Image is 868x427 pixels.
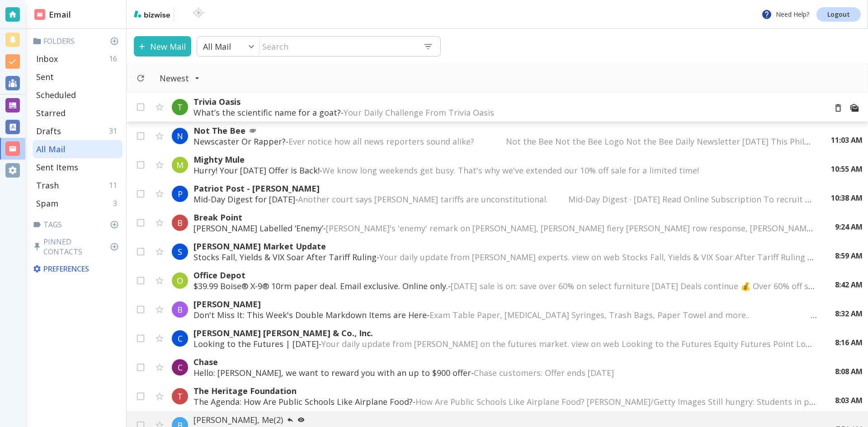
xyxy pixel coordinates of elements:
[109,126,121,136] p: 31
[34,9,71,21] h2: Email
[178,333,183,344] p: C
[177,304,183,315] p: B
[193,183,813,194] p: Patriot Post - [PERSON_NAME]
[177,275,183,286] p: O
[260,37,416,56] input: Search
[193,154,813,165] p: Mighty Mule
[816,7,861,22] a: Logout
[193,385,817,396] p: The Heritage Foundation
[193,212,817,223] p: Break Point
[827,11,850,18] p: Logout
[193,328,817,338] p: [PERSON_NAME] [PERSON_NAME] & Co., Inc.
[193,396,817,407] p: The Agenda: How Are Public Schools Like Airplane Food? -
[193,338,817,349] p: Looking to the Futures | [DATE] -
[36,144,66,155] p: All Mail
[36,53,58,64] p: Inbox
[344,107,677,118] span: Your Daily Challenge From Trivia Oasis ‌ ‌ ‌ ‌ ‌ ‌ ‌ ‌ ‌ ‌ ‌ ‌ ‌ ‌ ‌ ‌ ‌ ‌ ‌ ‌ ‌ ‌ ‌ ‌ ‌ ‌ ‌ ‌ ‌ ...
[134,10,170,18] img: bizwise
[176,160,184,170] p: M
[132,70,149,86] button: Refresh
[36,108,66,118] p: Starred
[177,131,183,141] p: N
[193,241,817,252] p: [PERSON_NAME] Market Update
[193,310,817,320] p: Don't Miss It: This Week's Double Markdown Items are Here -
[33,86,123,104] div: Scheduled
[193,125,813,136] p: Not The Bee
[835,338,863,347] p: 8:16 AM
[178,362,183,373] p: C
[33,158,123,176] div: Sent Items
[33,176,123,194] div: Trash11
[113,198,121,208] p: 3
[33,104,123,122] div: Starred
[33,237,123,257] p: Pinned Contacts
[831,164,863,174] p: 10:55 AM
[36,126,61,136] p: Drafts
[177,102,183,113] p: T
[134,36,191,56] button: New Mail
[830,100,846,116] button: Move to Trash
[835,366,863,376] p: 8:08 AM
[193,281,817,291] p: $39.99 Boise® X-9® 10rm paper deal. Email exclusive. Online only. -
[297,416,305,423] svg: Your most recent message has not been opened yet
[33,36,123,46] p: Folders
[193,299,817,310] p: [PERSON_NAME]
[33,50,123,68] div: Inbox16
[835,251,863,261] p: 8:59 AM
[193,194,813,205] p: Mid-Day Digest for [DATE] -
[193,252,817,263] p: Stocks Fall, Yields & VIX Soar After Tariff Ruling -
[36,162,78,173] p: Sent Items
[846,100,863,116] button: Mark as Read
[203,41,231,52] p: All Mail
[33,122,123,140] div: Drafts31
[831,135,863,145] p: 11:03 AM
[177,217,183,228] p: B
[178,188,183,199] p: P
[178,246,182,257] p: S
[193,165,813,176] p: Hurry! Your [DATE] Offer is Back! -
[831,193,863,203] p: 10:38 AM
[36,89,76,100] p: Scheduled
[835,280,863,290] p: 8:42 AM
[178,7,219,22] img: BioTech International
[193,414,818,425] p: [PERSON_NAME], Me (2)
[36,180,59,191] p: Trash
[193,357,817,367] p: Chase
[193,96,819,107] p: Trivia Oasis
[835,222,863,232] p: 9:24 AM
[31,260,123,277] div: Preferences
[193,270,817,281] p: Office Depot
[193,107,819,118] p: What’s the scientific name for a goat? -
[193,223,817,234] p: [PERSON_NAME] Labelled ‘Enemy’ -
[193,136,813,147] p: Newscaster Or Rapper? -
[109,180,121,190] p: 11
[835,309,863,319] p: 8:32 AM
[36,198,58,209] p: Spam
[33,68,123,86] div: Sent
[193,367,817,378] p: Hello: [PERSON_NAME], we want to reward you with an up to $900 offer -
[33,194,123,212] div: Spam3
[33,264,121,274] p: Preferences
[835,395,863,405] p: 8:03 AM
[34,9,45,20] img: DashboardSidebarEmail.svg
[177,391,183,402] p: T
[36,71,54,82] p: Sent
[33,140,123,158] div: All Mail
[33,220,123,230] p: Tags
[761,9,809,20] p: Need Help?
[151,68,209,88] button: Filter
[474,367,797,378] span: Chase customers: Offer ends [DATE] ͏ ͏ ͏ ͏ ͏ ͏ ͏ ͏ ͏ ͏ ͏ ͏ ͏ ͏ ͏ ͏ ͏ ͏ ͏ ͏ ͏ ͏ ͏ ͏ ͏ ͏ ͏ ͏ ͏ ͏ ͏ ...
[322,165,810,176] span: We know long weekends get busy. That's why we've extended our 10% off sale for a limited time! ͏ ...
[109,54,121,64] p: 16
